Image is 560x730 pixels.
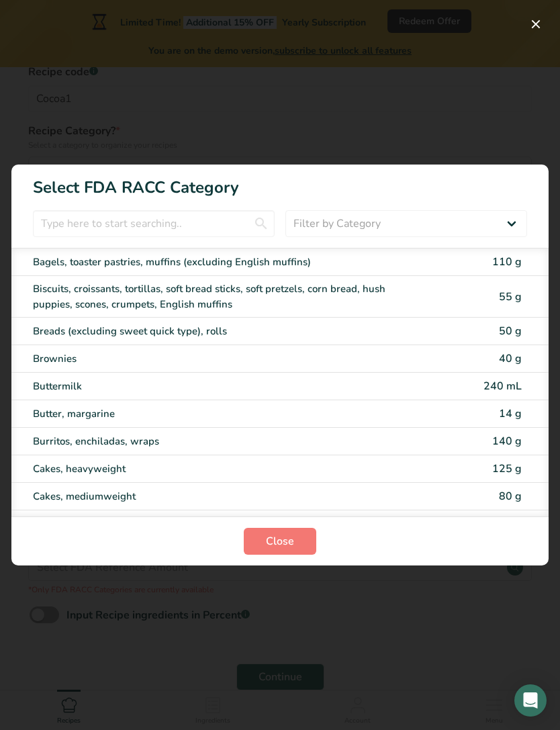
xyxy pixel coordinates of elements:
[33,379,414,394] div: Buttermilk
[492,461,522,476] span: 125 g
[33,516,414,532] div: Cakes, lightweight (angel food, chiffon, or sponge cake without icing or filling)
[33,351,414,367] div: Brownies
[33,324,414,339] div: Breads (excluding sweet quick type), rolls
[499,351,522,366] span: 40 g
[33,434,414,449] div: Burritos, enchiladas, wraps
[492,434,522,449] span: 140 g
[483,379,522,394] span: 240 mL
[499,406,522,421] span: 14 g
[492,255,522,269] span: 110 g
[33,406,414,422] div: Butter, margarine
[499,289,522,304] span: 55 g
[514,684,547,717] div: Open Intercom Messenger
[33,281,414,312] div: Biscuits, croissants, tortillas, soft bread sticks, soft pretzels, corn bread, hush puppies, scon...
[33,461,414,477] div: Cakes, heavyweight
[11,165,549,199] h1: Select FDA RACC Category
[499,489,522,504] span: 80 g
[244,528,316,555] button: Close
[33,255,414,270] div: Bagels, toaster pastries, muffins (excluding English muffins)
[499,324,522,338] span: 50 g
[33,489,414,504] div: Cakes, mediumweight
[33,210,275,237] input: Type here to start searching..
[266,533,294,549] span: Close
